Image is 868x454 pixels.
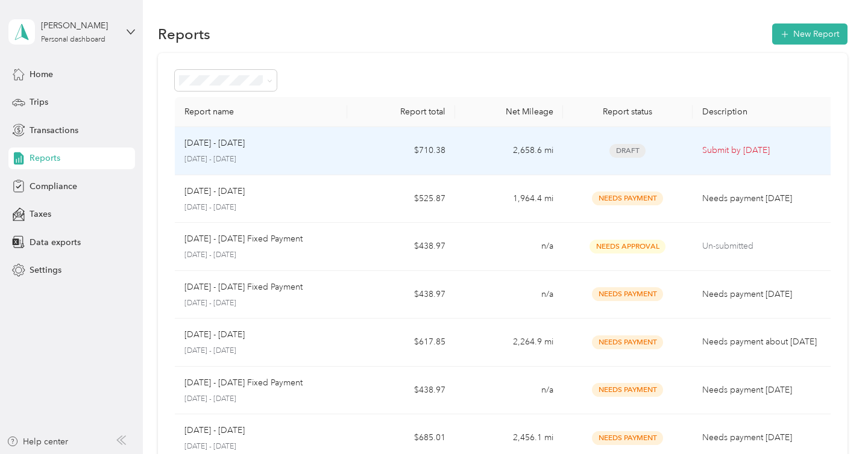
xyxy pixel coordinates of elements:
span: Needs Payment [592,335,663,349]
th: Report total [347,97,455,127]
p: Needs payment about [DATE] [702,335,827,349]
th: Report name [175,97,347,127]
p: Needs payment [DATE] [702,431,827,444]
span: Draft [609,144,646,158]
div: Report status [573,107,683,117]
p: [DATE] - [DATE] [184,154,338,165]
td: n/a [455,223,563,271]
td: $438.97 [347,271,455,319]
td: $438.97 [347,223,455,271]
p: [DATE] - [DATE] [184,202,338,213]
td: n/a [455,367,563,415]
div: Personal dashboard [41,36,105,43]
p: Submit by [DATE] [702,144,827,157]
p: [DATE] - [DATE] [184,298,338,309]
div: [PERSON_NAME] [41,19,116,32]
td: $710.38 [347,127,455,175]
span: Compliance [30,180,77,193]
p: [DATE] - [DATE] [184,424,245,437]
span: Home [30,68,53,81]
th: Description [693,97,837,127]
span: Taxes [30,208,51,220]
p: [DATE] - [DATE] [184,137,245,150]
span: Needs Payment [592,383,663,397]
td: 2,658.6 mi [455,127,563,175]
span: Needs Payment [592,287,663,301]
p: [DATE] - [DATE] [184,441,338,452]
td: n/a [455,271,563,319]
p: [DATE] - [DATE] [184,185,245,198]
span: Trips [30,96,48,108]
span: Data exports [30,236,81,249]
p: [DATE] - [DATE] [184,346,338,356]
button: Help center [7,435,68,448]
th: Net Mileage [455,97,563,127]
button: New Report [772,23,848,45]
span: Needs Payment [592,431,663,445]
p: Needs payment [DATE] [702,288,827,301]
td: $438.97 [347,367,455,415]
td: $525.87 [347,175,455,223]
p: [DATE] - [DATE] Fixed Payment [184,376,303,390]
td: 1,964.4 mi [455,175,563,223]
p: [DATE] - [DATE] [184,394,338,405]
p: Un-submitted [702,240,827,253]
p: [DATE] - [DATE] Fixed Payment [184,281,303,294]
p: Needs payment [DATE] [702,192,827,205]
span: Settings [30,264,61,276]
iframe: Everlance-gr Chat Button Frame [800,387,868,454]
p: [DATE] - [DATE] Fixed Payment [184,232,303,246]
p: Needs payment [DATE] [702,384,827,397]
span: Reports [30,152,60,164]
span: Needs Approval [590,240,665,253]
h1: Reports [158,28,210,40]
p: [DATE] - [DATE] [184,250,338,261]
p: [DATE] - [DATE] [184,328,245,341]
span: Transactions [30,124,78,137]
span: Needs Payment [592,191,663,205]
td: $617.85 [347,319,455,367]
td: 2,264.9 mi [455,319,563,367]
